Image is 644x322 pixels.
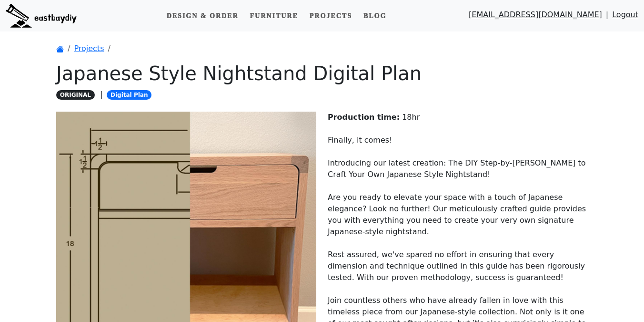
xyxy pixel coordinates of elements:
p: 18 hr [328,112,588,123]
a: [EMAIL_ADDRESS][DOMAIN_NAME] [469,9,602,25]
span: Digital Plan [107,90,151,100]
span: ORIGINAL [56,90,95,100]
nav: breadcrumb [56,43,588,54]
h1: D1030 [56,62,588,85]
a: Blog [360,7,390,25]
a: Design & Order [163,7,242,25]
p: Rest assured, we've spared no effort in ensuring that every dimension and technique outlined in t... [328,249,588,283]
p: Introducing our latest creation: The DIY Step-by-[PERSON_NAME] to Craft Your Own Japanese Style N... [328,157,588,180]
a: Logout [612,9,638,25]
span: | [101,90,103,99]
img: eastbaydiy [6,4,77,28]
strong: Production time: [328,113,400,122]
a: Projects [74,44,104,53]
p: Are you ready to elevate your space with a touch of Japanese elegance? Look no further! Our metic... [328,192,588,238]
p: Finally, it comes! [328,135,588,146]
a: Projects [306,7,356,25]
a: Furniture [246,7,302,25]
span: | [606,9,608,25]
